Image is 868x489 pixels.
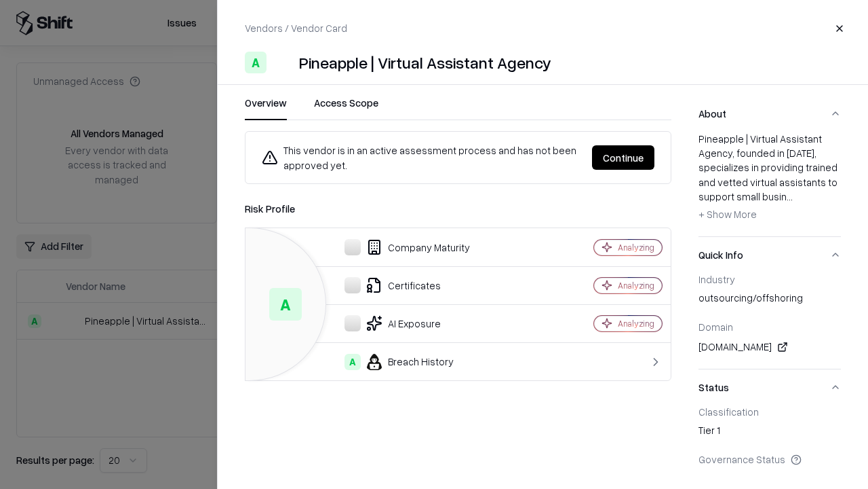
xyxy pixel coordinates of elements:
div: Analyzing [618,280,654,291]
div: About [698,132,841,236]
div: Industry [698,273,841,285]
div: outsourcing/offshoring [698,291,841,310]
button: Status [698,369,841,405]
div: A [245,52,267,73]
button: Overview [245,96,287,120]
div: Tier 1 [698,423,841,442]
div: Breach History [256,354,547,370]
button: Access Scope [314,96,378,120]
div: [DOMAIN_NAME] [698,339,841,355]
div: Company Maturity [256,239,547,255]
div: A [344,354,361,370]
div: Pineapple | Virtual Assistant Agency [299,52,551,73]
button: About [698,96,841,132]
span: ... [787,190,793,202]
p: Vendors / Vendor Card [245,21,347,35]
button: Continue [592,145,654,170]
div: A [269,288,302,321]
div: Certificates [256,277,547,293]
div: AI Exposure [256,315,547,331]
div: This vendor is in an active assessment process and has not been approved yet. [262,143,581,173]
span: + Show More [698,208,757,220]
div: Domain [698,321,841,333]
div: Analyzing [618,318,654,329]
div: Governance Status [698,453,841,465]
div: Pineapple | Virtual Assistant Agency, founded in [DATE], specializes in providing trained and vet... [698,132,841,225]
div: Quick Info [698,273,841,369]
div: Risk Profile [245,200,671,217]
img: Pineapple | Virtual Assistant Agency [272,52,294,73]
div: Classification [698,405,841,418]
div: Analyzing [618,242,654,253]
button: + Show More [698,204,757,225]
button: Quick Info [698,237,841,273]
